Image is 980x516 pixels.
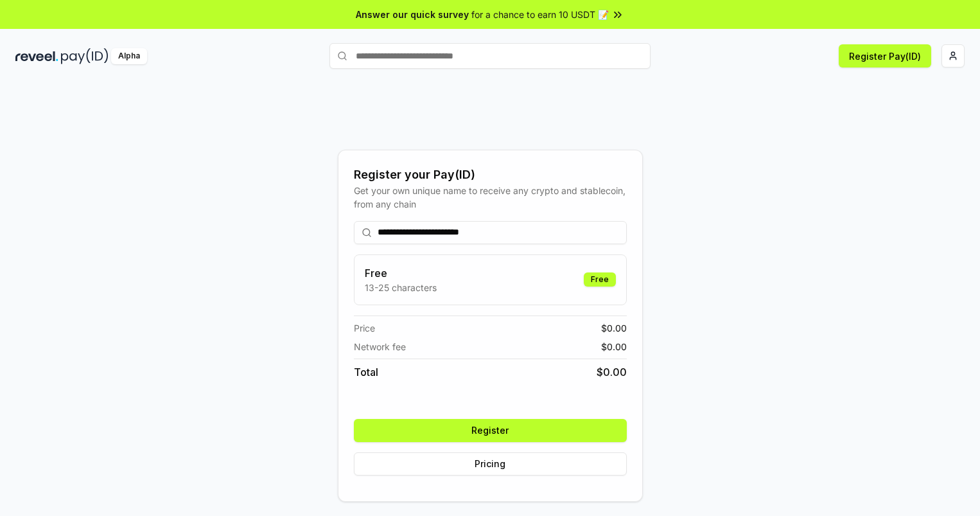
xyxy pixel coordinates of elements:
[354,419,627,442] button: Register
[601,321,627,335] span: $ 0.00
[354,184,627,211] div: Get your own unique name to receive any crypto and stablecoin, from any chain
[839,44,931,67] button: Register Pay(ID)
[111,48,147,64] div: Alpha
[597,364,627,380] span: $ 0.00
[601,340,627,353] span: $ 0.00
[354,340,406,353] span: Network fee
[356,8,469,21] span: Answer our quick survey
[365,265,437,281] h3: Free
[354,452,627,476] button: Pricing
[584,272,616,287] div: Free
[471,8,609,21] span: for a chance to earn 10 USDT 📝
[61,48,109,64] img: pay_id
[354,321,375,335] span: Price
[354,364,378,380] span: Total
[15,48,58,64] img: reveel_dark
[354,166,627,184] div: Register your Pay(ID)
[365,281,437,294] p: 13-25 characters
